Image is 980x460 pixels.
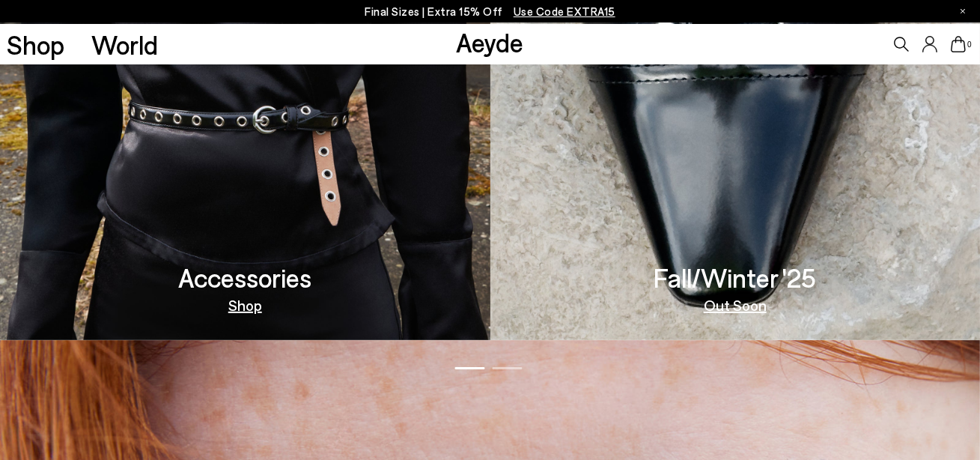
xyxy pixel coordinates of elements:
[454,367,484,369] span: Go to slide 1
[178,264,311,291] h3: Accessories
[365,2,615,21] p: Final Sizes | Extra 15% Off
[654,264,816,291] h3: Fall/Winter '25
[704,297,767,312] a: Out Soon
[91,31,158,58] a: World
[7,31,64,58] a: Shop
[951,36,966,52] a: 0
[228,297,262,312] a: Shop
[492,367,522,369] span: Go to slide 2
[456,26,523,58] a: Aeyde
[966,40,973,48] span: 0
[514,4,615,18] span: Navigate to /collections/ss25-final-sizes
